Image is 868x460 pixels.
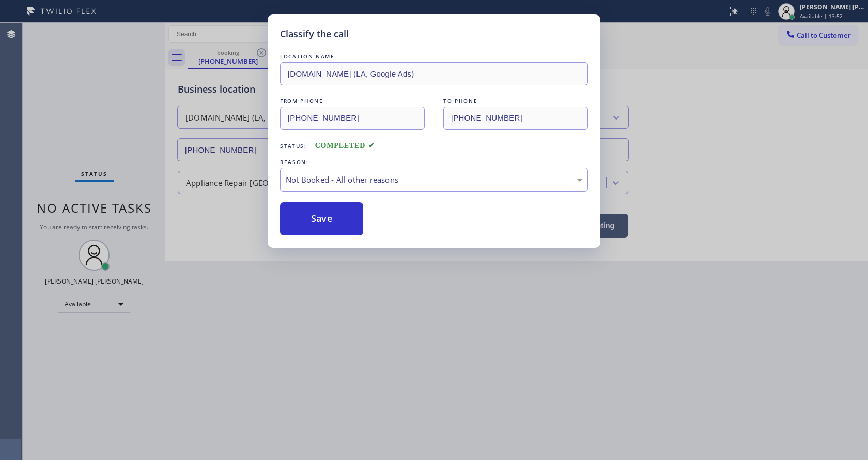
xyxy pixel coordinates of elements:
div: TO PHONE [443,96,588,107]
div: FROM PHONE [280,96,425,107]
span: Status: [280,142,307,150]
div: Not Booked - All other reasons [286,174,582,186]
span: COMPLETED [315,142,375,150]
div: LOCATION NAME [280,51,588,62]
div: REASON: [280,157,588,168]
h5: Classify the call [280,27,349,41]
input: From phone [280,107,425,130]
input: To phone [443,107,588,130]
button: Save [280,202,363,235]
